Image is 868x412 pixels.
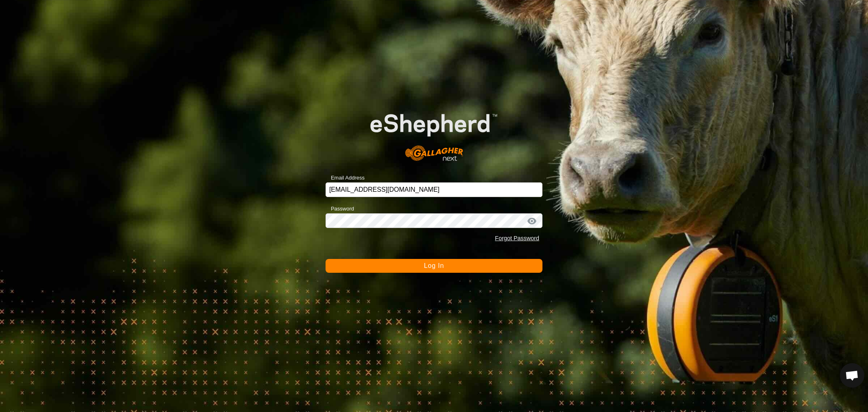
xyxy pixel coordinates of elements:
img: E-shepherd Logo [347,96,521,170]
span: Log In [424,262,444,269]
a: Forgot Password [495,235,539,241]
label: Password [326,205,354,213]
input: Email Address [326,182,542,197]
div: Open chat [840,363,864,388]
label: Email Address [326,174,365,182]
button: Log In [326,259,542,273]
